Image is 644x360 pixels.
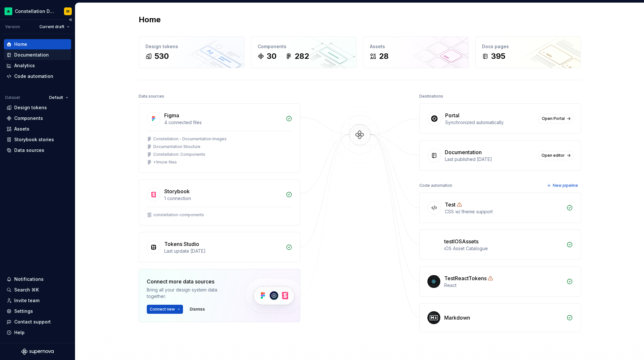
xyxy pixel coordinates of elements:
div: TestReactTokens [444,274,487,282]
div: M [66,9,70,14]
div: Version [5,24,20,29]
span: Dismiss [190,307,205,312]
button: New pipeline [545,181,581,190]
div: Docs pages [482,43,574,50]
div: Data sources [14,147,44,154]
div: Help [14,329,25,336]
span: Current draft [39,24,64,29]
div: CSS w/ theme support [445,208,563,215]
div: Constellation Design System [15,8,56,15]
button: Help [4,327,71,338]
div: Home [14,41,27,48]
span: New pipeline [553,183,578,188]
a: Documentation [4,50,71,60]
button: Default [46,93,71,102]
div: Bring all your design system data together. [147,287,234,300]
button: Current draft [37,22,72,31]
div: Data sources [139,92,164,101]
div: Test [445,201,456,208]
div: Constellation - Documentation Images [153,136,227,142]
span: Connect new [150,307,175,312]
div: 282 [295,51,309,61]
div: Code automation [419,181,452,190]
div: Assets [370,43,462,50]
a: Tokens StudioLast update [DATE] [139,232,300,262]
div: Portal [445,111,459,119]
a: Design tokens [4,102,71,113]
a: Open Portal [539,114,573,123]
a: Settings [4,306,71,316]
svg: Supernova Logo [21,348,54,355]
div: Settings [14,308,33,314]
a: Home [4,39,71,49]
div: Notifications [14,276,44,282]
div: constellation-components [153,212,204,217]
div: 28 [379,51,389,61]
div: Markdown [444,314,470,322]
a: Components30282 [251,37,357,68]
div: Code automation [14,73,53,79]
a: Storybook stories [4,134,71,145]
a: Assets28 [363,37,469,68]
button: Constellation Design SystemM [1,4,74,18]
div: Synchronized automatically [445,119,535,126]
a: Data sources [4,145,71,155]
a: Invite team [4,295,71,306]
div: Analytics [14,62,35,69]
span: Default [49,95,63,100]
div: Documentation [445,148,482,156]
button: Dismiss [187,305,208,314]
a: Design tokens530 [139,37,244,68]
button: Search ⌘K [4,285,71,295]
button: Contact support [4,317,71,327]
div: iOS Asset Catalogue [444,245,563,252]
button: Collapse sidebar [66,15,75,24]
button: Connect new [147,305,183,314]
div: Tokens Studio [164,240,199,248]
div: Last update [DATE] [164,248,282,254]
img: d602db7a-5e75-4dfe-a0a4-4b8163c7bad2.png [5,7,12,15]
div: + 1 more files [153,160,177,165]
a: Analytics [4,60,71,71]
div: Storybook [164,187,190,195]
div: 530 [155,51,169,61]
div: 30 [267,51,276,61]
div: Assets [14,126,29,132]
button: Notifications [4,274,71,284]
div: React [444,282,563,289]
a: Code automation [4,71,71,81]
div: Design tokens [145,43,238,50]
h2: Home [139,15,161,25]
div: Destinations [419,92,443,101]
div: Design tokens [14,104,47,111]
div: 1 connection [164,195,282,202]
div: Last published [DATE] [445,156,535,163]
div: Components [258,43,350,50]
div: Documentation [14,52,49,58]
div: Invite team [14,297,39,304]
div: Storybook stories [14,136,54,143]
a: Open editor [539,151,573,160]
a: Docs pages395 [475,37,581,68]
span: Open Portal [542,116,565,121]
a: Storybook1 connectionconstellation-components [139,179,300,226]
a: Components [4,113,71,123]
div: Figma [164,111,179,119]
div: Dataset [5,95,20,100]
div: Constellation: Components [153,152,205,157]
div: 395 [491,51,505,61]
div: Connect more data sources [147,278,234,285]
div: Components [14,115,43,122]
div: Contact support [14,319,51,325]
div: testIOSAssets [444,238,478,245]
div: Documentation Structure [153,144,200,149]
a: Assets [4,124,71,134]
div: 4 connected files [164,119,282,126]
div: Search ⌘K [14,287,39,293]
span: Open editor [542,153,565,158]
a: Figma4 connected filesConstellation - Documentation ImagesDocumentation StructureConstellation: C... [139,103,300,173]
